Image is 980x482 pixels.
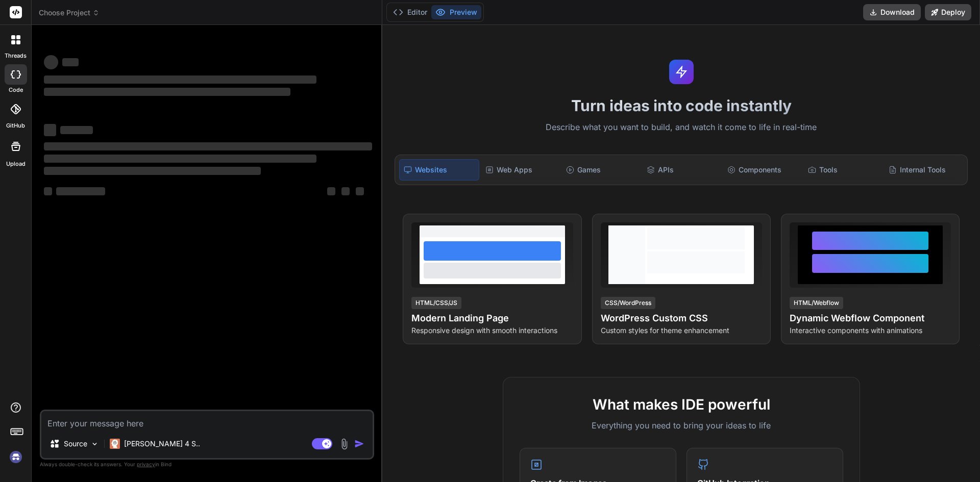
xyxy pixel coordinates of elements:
h4: Dynamic Webflow Component [790,311,951,325]
p: Interactive components with animations [790,325,951,336]
span: ‌ [62,58,79,66]
button: Editor [389,5,431,19]
label: Upload [6,160,26,168]
button: Deploy [925,4,971,20]
span: ‌ [56,187,105,195]
h4: WordPress Custom CSS [601,311,762,325]
span: privacy [137,461,155,467]
span: ‌ [44,124,56,136]
p: Everything you need to bring your ideas to life [520,419,843,432]
span: ‌ [44,187,52,195]
img: icon [354,439,364,449]
span: ‌ [44,155,316,163]
label: code [9,86,23,94]
div: Tools [804,159,883,181]
p: [PERSON_NAME] 4 S.. [124,439,200,449]
div: HTML/CSS/JS [411,297,461,309]
p: Custom styles for theme enhancement [601,325,762,336]
label: threads [5,52,27,60]
img: signin [7,448,24,466]
label: GitHub [6,121,25,130]
p: Responsive design with smooth interactions [411,325,573,336]
div: HTML/Webflow [790,297,843,309]
span: ‌ [356,187,364,195]
button: Download [863,4,921,20]
div: Internal Tools [885,159,963,181]
div: Web Apps [481,159,560,181]
img: Pick Models [90,440,99,448]
h4: Modern Landing Page [411,311,573,325]
div: Websites [399,159,479,181]
div: CSS/WordPress [601,297,655,309]
span: ‌ [44,142,372,150]
p: Source [64,439,87,449]
span: ‌ [44,88,290,96]
p: Describe what you want to build, and watch it come to life in real-time [388,121,974,134]
h2: What makes IDE powerful [520,394,843,415]
span: ‌ [341,187,350,195]
h1: Turn ideas into code instantly [388,96,974,115]
span: ‌ [60,126,93,134]
img: Claude 4 Sonnet [110,439,120,449]
p: Always double-check its answers. Your in Bind [40,460,374,469]
span: ‌ [44,75,316,84]
button: Preview [431,5,481,19]
span: ‌ [44,55,58,69]
div: Games [562,159,641,181]
span: ‌ [327,187,335,195]
span: Choose Project [39,8,100,18]
div: Components [723,159,802,181]
div: APIs [643,159,721,181]
span: ‌ [44,167,261,175]
img: attachment [338,438,350,450]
